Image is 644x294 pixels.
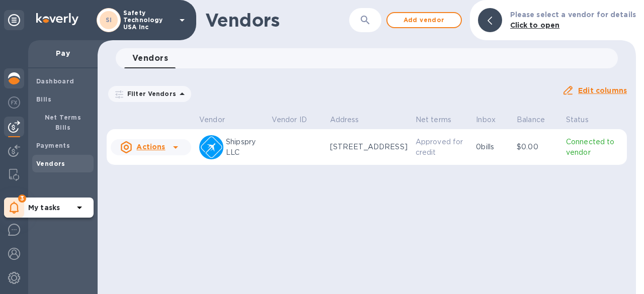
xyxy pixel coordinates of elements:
[106,16,112,24] b: SI
[330,115,359,125] p: Address
[36,77,74,85] b: Dashboard
[476,142,509,152] p: 0 bills
[566,115,589,125] p: Status
[416,137,468,158] p: Approved for credit
[510,11,636,19] b: Please select a vendor for details
[36,160,65,167] b: Vendors
[517,115,558,125] span: Balance
[330,142,408,152] p: [STREET_ADDRESS]
[226,137,264,158] p: Shipspry LLC
[517,115,545,125] p: Balance
[4,10,24,30] div: Unpin categories
[566,137,623,158] p: Connected to vendor
[386,12,462,28] button: Add vendor
[272,115,307,125] p: Vendor ID
[36,13,78,25] img: Logo
[199,115,238,125] span: Vendor
[123,10,174,31] p: Safety Technology USA Inc
[476,115,496,125] p: Inbox
[18,194,26,203] span: 3
[272,115,320,125] span: Vendor ID
[578,86,627,94] u: Edit columns
[36,48,90,58] p: Pay
[36,142,70,149] b: Payments
[395,14,453,26] span: Add vendor
[28,204,60,212] b: My tasks
[136,143,165,151] u: Actions
[476,115,509,125] span: Inbox
[416,115,451,125] p: Net terms
[8,96,20,109] img: Foreign exchange
[205,10,346,31] h1: Vendors
[132,51,168,65] span: Vendors
[36,95,51,103] b: Bills
[199,115,225,125] p: Vendor
[517,142,558,152] p: $0.00
[123,89,176,98] p: Filter Vendors
[510,21,560,29] b: Click to open
[416,115,464,125] span: Net terms
[45,114,82,131] b: Net Terms Bills
[330,115,372,125] span: Address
